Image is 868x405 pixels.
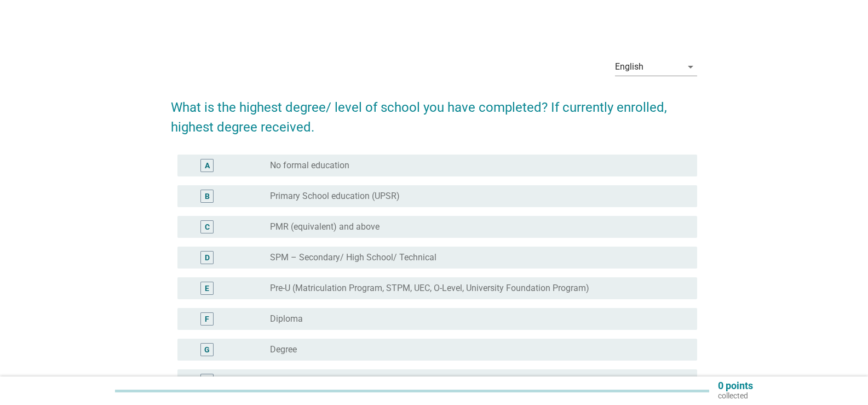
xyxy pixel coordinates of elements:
[718,391,753,401] p: collected
[684,60,697,73] i: arrow_drop_down
[205,313,209,325] div: F
[270,313,303,324] label: Diploma
[615,62,643,72] div: English
[270,160,349,171] label: No formal education
[270,344,297,355] label: Degree
[171,87,697,137] h2: What is the highest degree/ level of school you have completed? If currently enrolled, highest de...
[205,252,210,264] div: D
[205,160,210,172] div: A
[270,283,589,294] label: Pre-U (Matriculation Program, STPM, UEC, O-Level, University Foundation Program)
[270,191,400,202] label: Primary School education (UPSR)
[204,344,210,356] div: G
[270,221,380,232] label: PMR (equivalent) and above
[205,283,209,294] div: E
[270,252,436,263] label: SPM – Secondary/ High School/ Technical
[270,375,333,386] label: Master or higher
[205,191,210,202] div: B
[718,381,753,391] p: 0 points
[204,375,210,386] div: H
[205,221,210,233] div: C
